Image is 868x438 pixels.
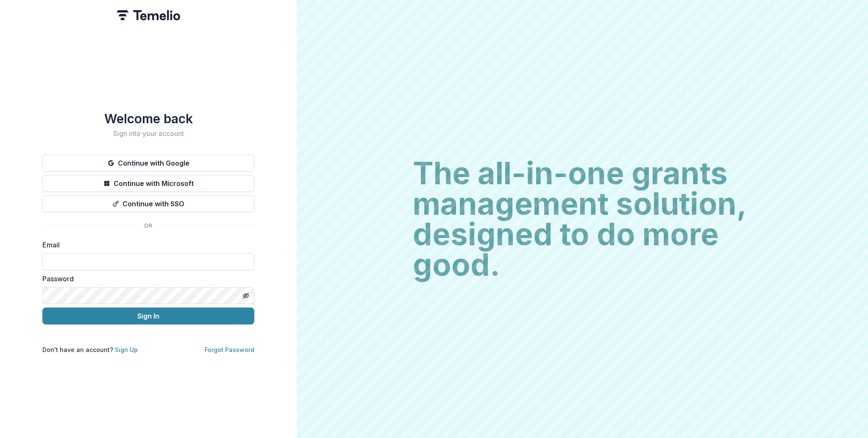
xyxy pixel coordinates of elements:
img: Temelio [117,10,180,20]
button: Toggle password visibility [239,289,253,302]
label: Password [42,274,249,284]
button: Sign In [42,308,254,324]
h1: Welcome back [42,111,254,126]
button: Continue with Microsoft [42,175,254,192]
p: Don't have an account? [42,345,138,354]
label: Email [42,240,249,250]
a: Sign Up [115,346,138,353]
h2: Sign into your account [42,130,254,138]
button: Continue with Google [42,155,254,172]
a: Forgot Password [205,346,254,353]
button: Continue with SSO [42,195,254,212]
